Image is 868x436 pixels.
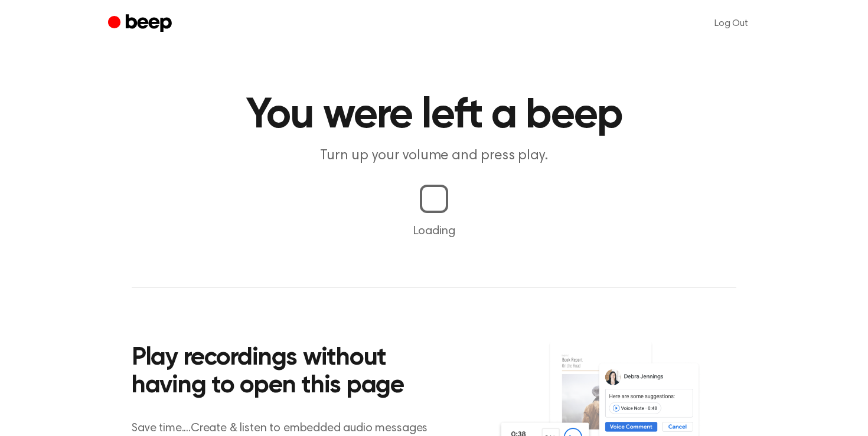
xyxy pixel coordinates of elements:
[132,94,736,137] h1: You were left a beep
[132,345,450,401] h2: Play recordings without having to open this page
[108,12,175,35] a: Beep
[207,146,661,166] p: Turn up your volume and press play.
[703,9,760,38] a: Log Out
[14,222,854,240] p: Loading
